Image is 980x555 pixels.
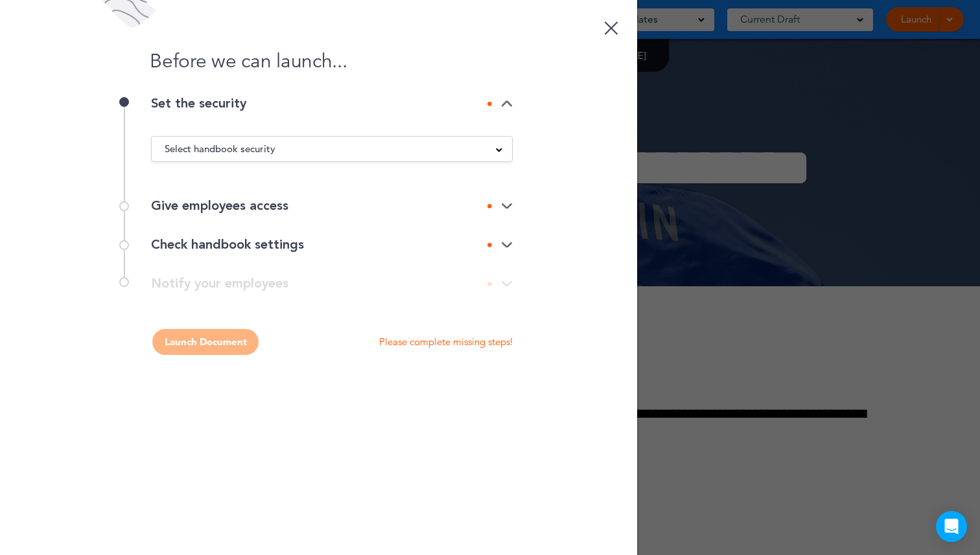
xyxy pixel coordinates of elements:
[501,241,513,249] img: arrow-down@2x.png
[151,238,513,251] div: Check handbook settings
[379,335,513,348] p: Please complete missing steps!
[165,140,275,158] span: Select handbook security
[151,97,513,110] div: Set the security
[936,511,967,542] div: Open Intercom Messenger
[151,199,513,212] div: Give employees access
[501,100,513,108] img: arrow-down@2x.png
[124,52,513,71] h1: Before we can launch...
[501,202,513,210] img: arrow-down@2x.png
